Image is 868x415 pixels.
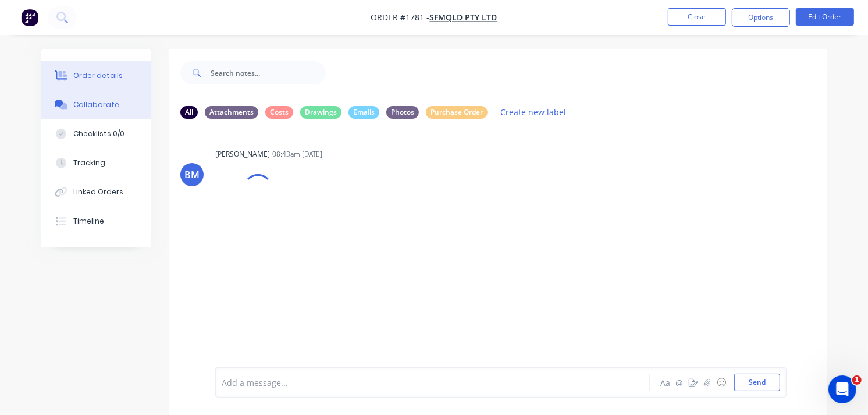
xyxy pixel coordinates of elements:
div: Emails [348,106,379,119]
button: Close [668,8,726,26]
button: Order details [41,61,151,90]
div: [PERSON_NAME] [215,149,270,159]
button: Edit Order [796,8,854,26]
a: SFMQLD Pty Ltd [430,12,497,23]
div: Photos [386,106,419,119]
button: Collaborate [41,90,151,119]
div: Linked Orders [73,187,123,197]
button: Tracking [41,148,151,178]
button: Linked Orders [41,178,151,207]
span: Order #1781 - [371,12,430,23]
button: Aa [659,375,673,389]
img: Factory [21,9,38,26]
button: @ [673,375,686,389]
div: BM [184,168,200,182]
span: 1 [852,375,862,385]
div: Order details [73,70,123,81]
div: All [180,106,198,119]
div: Timeline [73,216,104,226]
div: Drawings [300,106,341,119]
button: ☺ [714,375,728,389]
button: Options [732,8,790,27]
input: Search notes... [211,61,326,84]
button: Send [734,374,780,391]
button: Timeline [41,207,151,236]
div: Tracking [73,158,105,168]
div: 08:43am [DATE] [272,149,322,159]
button: Create new label [495,104,572,120]
div: Costs [265,106,293,119]
button: Checklists 0/0 [41,119,151,148]
div: Attachments [205,106,258,119]
div: Purchase Order [426,106,488,119]
iframe: Intercom live chat [828,375,856,403]
div: Checklists 0/0 [73,129,124,139]
div: Collaborate [73,100,119,110]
